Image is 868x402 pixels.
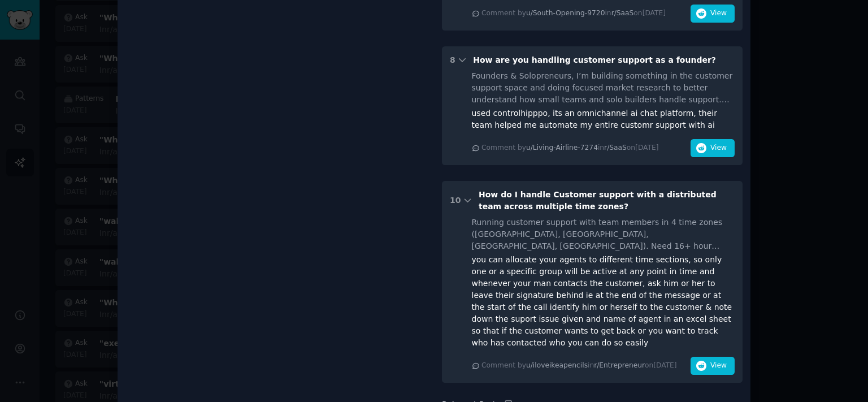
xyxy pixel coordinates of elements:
[691,364,735,373] a: View
[473,55,716,64] span: How are you handling customer support as a founder?
[691,357,735,375] button: View
[710,8,727,19] span: View
[481,143,659,153] div: Comment by in on [DATE]
[611,9,634,17] span: r/SaaS
[594,361,645,369] span: r/Entrepreneur
[450,194,461,206] div: 10
[526,144,598,152] span: u/Living-Airline-7274
[526,361,588,369] span: u/iloveikeapencils
[472,254,735,349] div: you can allocate your agents to different time sections, so only one or a specific group will be ...
[472,70,735,106] div: Founders & Solopreneurs, I’m building something in the customer support space and doing focused m...
[450,54,455,66] div: 8
[710,361,727,371] span: View
[481,8,666,19] div: Comment by in on [DATE]
[472,217,735,252] div: Running customer support with team members in 4 time zones ([GEOGRAPHIC_DATA], [GEOGRAPHIC_DATA],...
[710,143,727,153] span: View
[691,146,735,155] a: View
[481,361,677,371] div: Comment by in on [DATE]
[691,5,735,23] button: View
[479,190,717,211] span: How do I handle Customer support with a distributed team across multiple time zones?
[691,11,735,20] a: View
[526,9,605,17] span: u/South-Opening-9720
[604,144,627,152] span: r/SaaS
[472,107,735,131] div: used controlhipppo, its an omnichannel ai chat platform, their team helped me automate my entire ...
[691,139,735,157] button: View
